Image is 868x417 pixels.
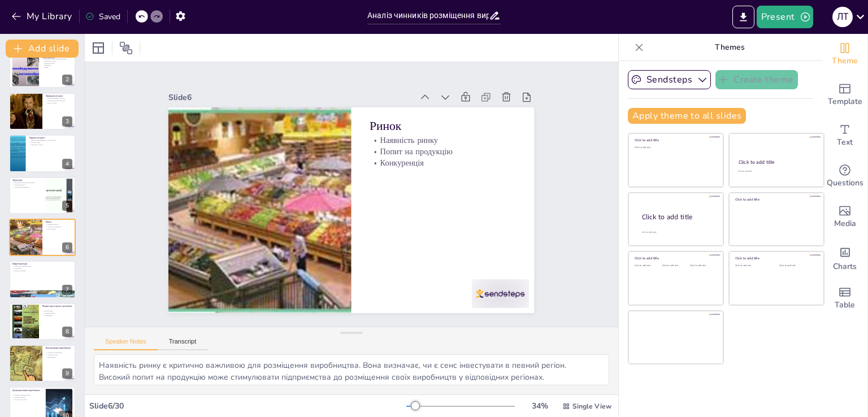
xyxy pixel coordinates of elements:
p: Концентрація виробництв [46,346,72,350]
p: Спільні ресурси [46,354,72,356]
div: Slide 6 [179,73,423,110]
input: Insert title [367,7,489,24]
span: Template [828,95,862,108]
div: Click to add text [738,170,813,173]
p: Themes [648,34,811,61]
p: Наявність ринку [46,224,72,226]
p: Залучення підприємств [12,186,42,188]
p: Комунікації [12,268,72,270]
p: Наявність кваліфікованої робочої сили [29,140,72,142]
div: Change the overall theme [822,34,867,75]
div: 9 [62,368,72,379]
div: Add charts and graphs [822,237,867,278]
button: Add slide [6,40,79,58]
div: 7 [62,285,72,295]
p: Інфраструктура [12,263,72,266]
div: Layout [89,39,107,57]
div: Slide 6 / 30 [89,401,406,411]
div: Click to add title [635,256,715,260]
p: Вартість праці [29,142,72,144]
p: Інвестиції в регіон [29,144,72,146]
p: Агломерація [42,314,72,316]
div: Get real-time input from your audience [822,156,867,197]
p: Трудові ресурси [42,62,72,64]
p: Транспорт [42,64,72,66]
button: Apply theme to all slides [628,108,746,124]
div: 6 [9,219,76,256]
div: 34 % [526,401,553,411]
div: 9 [9,345,76,382]
p: Попит на продукцію [374,148,520,175]
button: Sendsteps [628,70,711,89]
div: Add images, graphics, shapes or video [822,197,867,237]
p: Доступ до ресурсів [12,398,42,400]
p: Конкуренція [372,159,519,186]
p: Природні ресурси [46,94,72,98]
p: Зниження витрат [12,184,42,186]
p: Розвиток регіонів [12,396,42,398]
div: Л Т [832,7,853,27]
button: Speaker Notes [94,338,158,350]
div: Saved [85,11,120,22]
p: Переваги децентралізації [12,394,42,396]
textarea: Наявність ринку є критично важливою для розміщення виробництва. Вона визначає, чи є сенс інвестув... [94,354,609,385]
div: Add text boxes [822,115,867,156]
div: Add a table [822,278,867,319]
span: Questions [827,177,863,189]
span: Single View [572,402,611,411]
div: Click to add text [735,264,771,267]
div: Click to add text [635,146,715,149]
p: Ринок [42,66,72,68]
button: Present [757,6,813,28]
p: Ринок [376,120,523,152]
p: Форми просторової організації [42,305,72,308]
p: Транспорт [12,179,42,182]
div: Click to add body [642,231,713,233]
p: Ефективна транспортна мережа [12,181,42,184]
p: Децентралізація виробництв [12,389,42,392]
div: 3 [9,93,76,130]
p: Наявність ринку [375,137,522,163]
div: 5 [9,177,76,214]
p: Трудові ресурси [29,136,72,140]
div: Click to add title [635,138,715,142]
p: Природні ресурси [42,60,72,62]
p: Розвинута інфраструктура [12,266,72,268]
span: Position [119,41,133,55]
p: Ефективність [46,356,72,358]
div: Click to add title [735,256,816,260]
p: Приклад корисних копалин [46,99,72,102]
p: Концентрація [42,310,72,312]
p: Переваги концентрації [46,352,72,354]
div: 2 [62,75,72,85]
div: Click to add title [642,212,714,221]
span: Charts [833,260,857,273]
div: Click to add text [635,264,660,267]
div: Click to add text [690,264,715,267]
p: Децентралізація [42,312,72,314]
p: Вода та земля [46,102,72,104]
div: 2 [9,50,76,88]
span: Theme [832,55,858,67]
div: Click to add title [735,197,816,202]
p: Енергопостачання [12,270,72,272]
p: Попит на продукцію [46,225,72,228]
div: 8 [9,303,76,340]
div: 6 [62,242,72,253]
div: Click to add text [779,264,815,267]
div: 4 [9,134,76,172]
span: Table [835,299,855,311]
p: Конкуренція [46,228,72,230]
div: 8 [62,327,72,337]
p: Ринок [46,220,72,224]
div: Click to add title [739,159,814,166]
p: Вплив природних ресурсів [46,97,72,99]
button: My Library [8,7,77,25]
div: 7 [9,260,76,298]
span: Text [837,136,853,149]
span: Media [834,218,856,230]
button: Create theme [715,70,798,89]
div: 4 [62,159,72,169]
div: 3 [62,116,72,127]
p: Чинники розміщення виробництва [42,58,72,60]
